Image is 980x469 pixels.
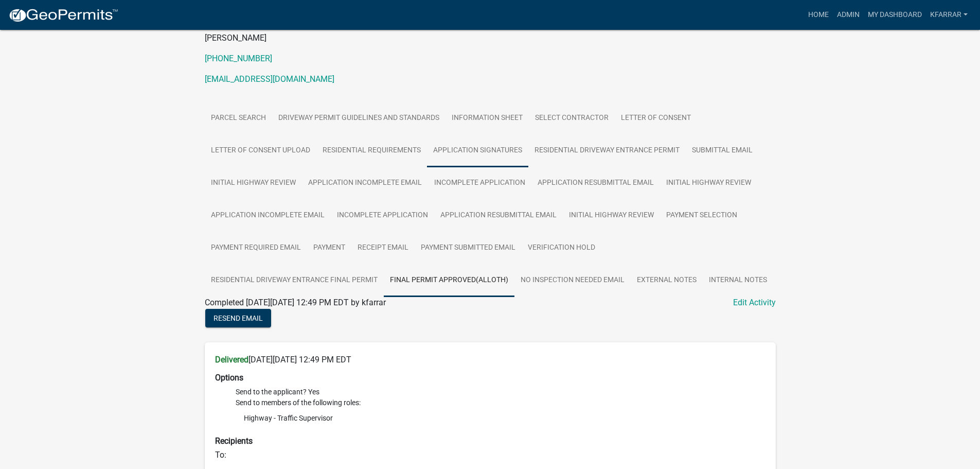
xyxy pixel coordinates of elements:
a: Internal Notes [703,264,773,297]
a: Select contractor [529,102,615,135]
a: Final Permit Approved(AllOth) [384,264,514,297]
a: Application Incomplete Email [205,199,331,232]
a: Edit Activity [733,297,776,309]
a: Incomplete Application [331,199,434,232]
strong: Options [215,373,243,383]
a: Receipt Email [351,232,415,265]
a: Initial Highway Review [660,167,757,200]
p: [PERSON_NAME] [205,32,776,44]
a: Incomplete Application [428,167,531,200]
a: Verification Hold [522,232,601,265]
span: Completed [DATE][DATE] 12:49 PM EDT by kfarrar [205,298,386,307]
a: Residential Driveway Entrance Final Permit [205,264,384,297]
a: Payment Submitted Email [415,232,522,265]
strong: Recipients [215,436,253,446]
a: External Notes [631,264,703,297]
a: Initial Highway Review [205,167,302,200]
a: Home [804,5,833,25]
a: No Inspection Needed Email [514,264,631,297]
a: Payment Required Email [205,232,307,265]
a: Application Resubmittal Email [531,167,660,200]
a: Residential Driveway Entrance Permit [528,134,686,167]
li: Send to members of the following roles: [236,397,765,428]
li: Highway - Traffic Supervisor [236,410,765,426]
a: My Dashboard [864,5,926,25]
button: Resend Email [205,309,271,327]
a: Payment [307,232,351,265]
a: Admin [833,5,864,25]
a: Driveway Permit Guidelines and Standards [272,102,446,135]
span: Resend Email [213,314,263,322]
h6: To: [215,450,765,460]
a: Application Resubmittal Email [434,199,563,232]
h6: [DATE][DATE] 12:49 PM EDT [215,355,765,364]
a: Information Sheet [446,102,529,135]
strong: Delivered [215,355,248,364]
a: [EMAIL_ADDRESS][DOMAIN_NAME] [205,74,334,84]
a: kfarrar [926,5,972,25]
li: Send to the applicant? Yes [236,387,765,397]
a: Application Signatures [427,134,528,167]
a: [PHONE_NUMBER] [205,54,272,63]
a: Application Incomplete Email [302,167,428,200]
a: Letter of Consent Upload [205,134,316,167]
a: Submittal Email [686,134,759,167]
a: Initial Highway Review [563,199,660,232]
a: Parcel search [205,102,272,135]
a: Residential Requirements [316,134,427,167]
a: Payment Selection [660,199,743,232]
a: Letter Of Consent [615,102,697,135]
